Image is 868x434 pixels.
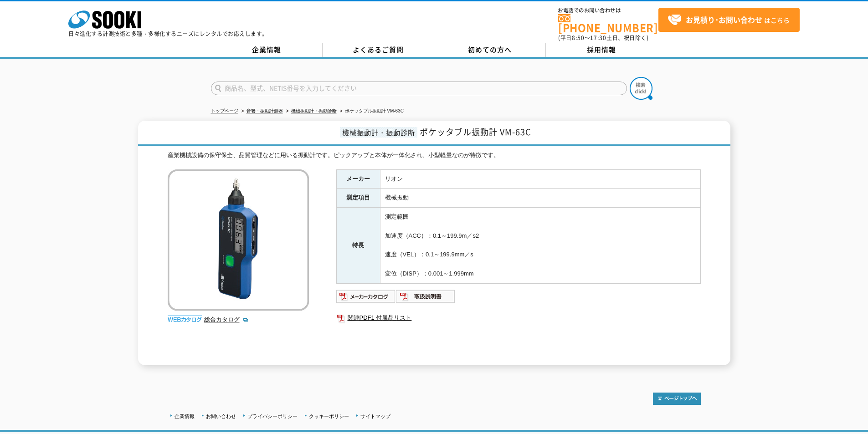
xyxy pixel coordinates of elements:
[558,34,648,42] span: (平日 ～ 土日、祝日除く)
[309,414,349,419] a: クッキーポリシー
[336,295,396,302] a: メーカーカタログ
[590,34,606,42] span: 17:30
[380,208,700,284] td: 測定範囲 加速度（ACC）：0.1～199.9m／s2 速度（VEL）：0.1～199.9mm／s 変位（DISP）：0.001～1.999mm
[686,14,762,25] strong: お見積り･お問い合わせ
[168,169,309,311] img: ポケッタブル振動計 VM-63C
[175,414,195,419] a: 企業情報
[206,414,236,419] a: お問い合わせ
[668,13,790,27] span: はこちら
[211,82,627,95] input: 商品名、型式、NETIS番号を入力してください
[291,108,337,113] a: 機械振動計・振動診断
[247,108,283,113] a: 音響・振動計測器
[336,169,380,189] th: メーカー
[336,289,396,304] img: メーカーカタログ
[558,14,658,33] a: [PHONE_NUMBER]
[468,45,512,55] span: 初めての方へ
[396,295,456,302] a: 取扱説明書
[338,107,404,116] li: ポケッタブル振動計 VM-63C
[380,189,700,208] td: 機械振動
[396,289,456,304] img: 取扱説明書
[572,34,585,42] span: 8:50
[247,414,298,419] a: プライバシーポリシー
[336,189,380,208] th: 測定項目
[168,315,202,324] img: webカタログ
[653,393,701,405] img: トップページへ
[420,126,531,138] span: ポケッタブル振動計 VM-63C
[204,316,249,323] a: 総合カタログ
[336,312,701,324] a: 関連PDF1 付属品リスト
[360,414,390,419] a: サイトマップ
[558,8,658,13] span: お電話でのお問い合わせは
[68,31,268,36] p: 日々進化する計測技術と多種・多様化するニーズにレンタルでお応えします。
[211,108,238,113] a: トップページ
[168,151,701,160] div: 産業機械設備の保守保全、品質管理などに用いる振動計です。ピックアップと本体が一体化され、小型軽量なのが特徴です。
[340,127,417,138] span: 機械振動計・振動診断
[323,43,434,57] a: よくあるご質問
[336,208,380,284] th: 特長
[630,77,652,100] img: btn_search.png
[380,169,700,189] td: リオン
[658,8,800,32] a: お見積り･お問い合わせはこちら
[211,43,323,57] a: 企業情報
[434,43,546,57] a: 初めての方へ
[546,43,657,57] a: 採用情報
